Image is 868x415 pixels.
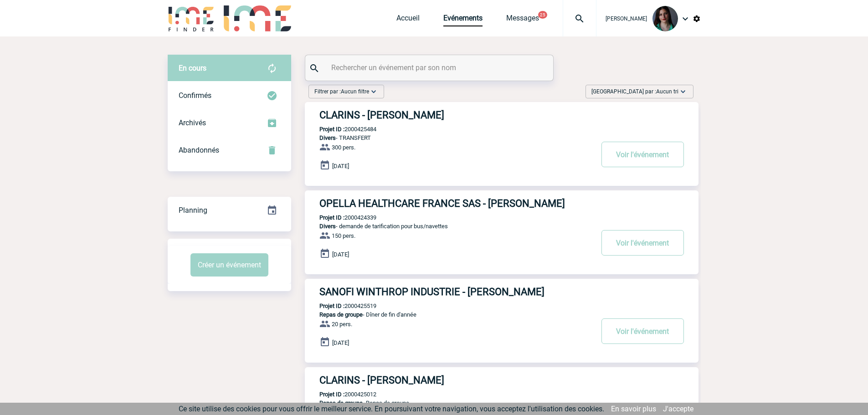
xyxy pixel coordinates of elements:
img: baseline_expand_more_white_24dp-b.png [369,87,378,96]
img: baseline_expand_more_white_24dp-b.png [678,87,688,96]
b: Projet ID : [319,302,344,309]
a: CLARINS - [PERSON_NAME] [305,374,699,386]
span: Archivés [179,118,206,127]
span: Ce site utilise des cookies pour vous offrir le meilleur service. En poursuivant votre navigation... [179,405,604,413]
p: - demande de tarification pour bus/navettes [305,223,593,230]
a: OPELLA HEALTHCARE FRANCE SAS - [PERSON_NAME] [305,198,699,209]
b: Projet ID : [319,126,344,133]
h3: CLARINS - [PERSON_NAME] [319,109,593,121]
span: 20 pers. [332,321,352,328]
div: Retrouvez ici tous les événements que vous avez décidé d'archiver [168,109,291,137]
h3: CLARINS - [PERSON_NAME] [319,374,593,386]
span: 300 pers. [332,144,355,151]
a: CLARINS - [PERSON_NAME] [305,109,699,121]
p: 2000425519 [305,302,376,309]
p: - Dîner de fin d'année [305,311,593,318]
span: Confirmés [179,91,211,100]
button: Créer un événement [190,253,268,277]
input: Rechercher un événement par son nom [329,61,532,74]
span: Aucun tri [656,88,678,95]
p: 2000425484 [305,126,376,133]
span: Divers [319,134,336,141]
button: 25 [538,11,547,19]
span: En cours [179,64,206,72]
b: Projet ID : [319,391,344,398]
a: Accueil [396,14,420,26]
span: Repas de groupe [319,400,363,406]
p: 2000424339 [305,214,376,221]
p: - TRANSFERT [305,134,593,141]
p: 2000425012 [305,391,376,398]
span: [GEOGRAPHIC_DATA] par : [591,87,678,96]
span: Filtrer par : [314,87,369,96]
button: Voir l'événement [601,318,684,344]
h3: OPELLA HEALTHCARE FRANCE SAS - [PERSON_NAME] [319,198,593,209]
a: Messages [506,14,539,26]
b: Projet ID : [319,214,344,221]
div: Retrouvez ici tous vos évènements avant confirmation [168,55,291,82]
span: Repas de groupe [319,311,363,318]
span: [DATE] [332,163,349,169]
span: Aucun filtre [341,88,369,95]
img: IME-Finder [168,5,215,31]
h3: SANOFI WINTHROP INDUSTRIE - [PERSON_NAME] [319,286,593,297]
div: Retrouvez ici tous vos événements annulés [168,137,291,164]
a: En savoir plus [611,405,656,413]
div: Retrouvez ici tous vos événements organisés par date et état d'avancement [168,197,291,224]
a: SANOFI WINTHROP INDUSTRIE - [PERSON_NAME] [305,286,699,297]
span: Abandonnés [179,146,219,154]
p: - Repas de groupe [305,400,593,406]
span: [DATE] [332,251,349,258]
a: Planning [168,196,291,223]
span: [PERSON_NAME] [606,15,647,22]
img: 131235-0.jpeg [652,6,678,31]
span: Planning [179,206,207,215]
a: Evénements [443,14,483,26]
button: Voir l'événement [601,142,684,167]
span: Divers [319,223,336,230]
span: [DATE] [332,339,349,346]
a: J'accepte [663,405,693,413]
button: Voir l'événement [601,230,684,256]
span: 150 pers. [332,232,355,239]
